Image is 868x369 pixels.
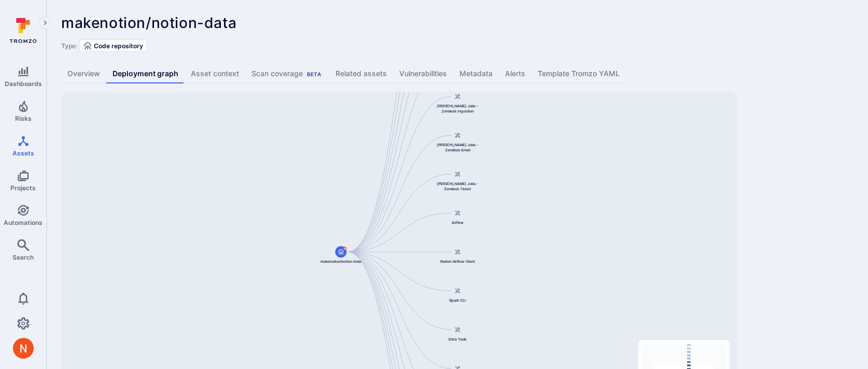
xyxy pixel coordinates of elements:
[449,336,467,342] span: Data Tools
[13,338,34,359] img: ACg8ocIprwjrgDQnDsNSk9Ghn5p5-B8DpAKWoJ5Gi9syOE4K59tr4Q=s96-c
[61,42,77,50] span: Type:
[13,338,34,359] div: Neeren Patki
[453,64,499,83] a: Metadata
[452,220,464,225] span: Airflow
[41,19,49,27] i: Expand navigation menu
[531,64,626,83] a: Template Tromzo YAML
[5,80,42,88] span: Dashboards
[437,181,479,191] span: [PERSON_NAME] Jobs - Zendesk Ticket
[393,64,453,83] a: Vulnerabilities
[10,184,36,192] span: Projects
[61,64,853,83] div: Asset tabs
[329,64,393,83] a: Related assets
[106,64,185,83] a: Deployment graph
[449,297,466,303] span: Spark CLI
[61,64,106,83] a: Overview
[94,42,143,50] span: Code repository
[185,64,245,83] a: Asset context
[12,149,34,157] span: Assets
[251,68,323,79] div: Scan coverage
[305,70,323,78] div: Beta
[499,64,531,83] a: Alerts
[15,115,32,122] span: Risks
[4,219,43,226] span: Automations
[320,259,361,264] span: makenotion/notion-data
[440,259,475,264] span: Notion Airflow Client
[437,142,479,152] span: [PERSON_NAME] Jobs - Zendesk Email
[12,253,34,261] span: Search
[61,14,236,32] span: makenotion/notion-data
[39,17,51,29] button: Expand navigation menu
[437,103,479,113] span: [PERSON_NAME] Jobs - Zendesk Ingestion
